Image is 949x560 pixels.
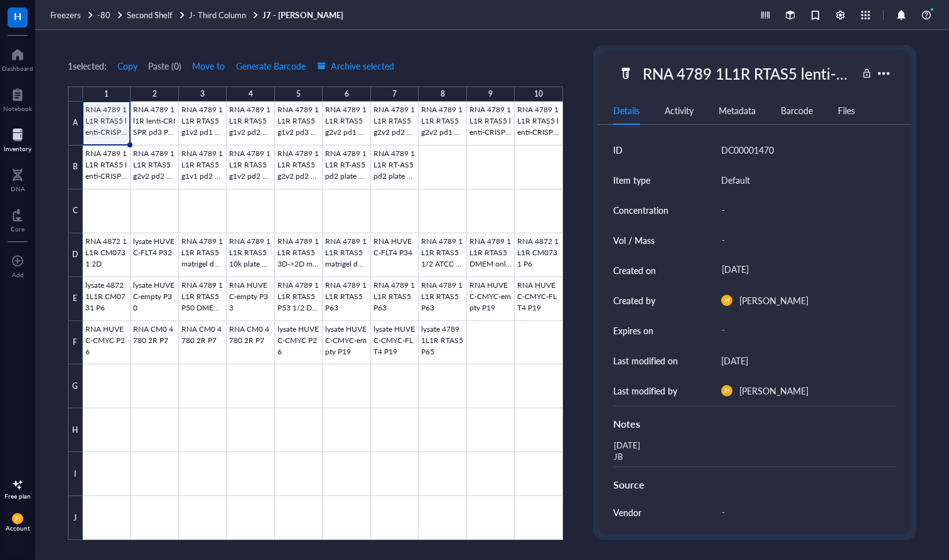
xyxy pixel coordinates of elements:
span: J- Third Column [189,9,246,21]
div: Default [721,172,750,188]
div: Created by [613,293,655,307]
div: [DATE] [716,259,891,282]
div: [DATE] JB [608,436,891,467]
div: [PERSON_NAME] [739,383,808,398]
div: Dashboard [2,65,33,72]
a: J7 - [PERSON_NAME] [262,9,345,21]
button: Paste (0) [148,56,181,76]
div: 8 [441,87,445,102]
div: Activity [665,103,694,117]
div: Inventory [4,145,31,152]
span: JH [724,388,730,394]
div: [DATE] [721,353,748,368]
div: G [68,364,83,408]
a: Dashboard [2,45,33,72]
div: A [68,102,83,145]
div: 7 [392,87,397,102]
div: 9 [488,87,493,102]
span: H [14,8,21,24]
div: 3 [200,87,205,102]
div: Last modified by [613,384,677,398]
a: DNA [11,165,25,193]
span: JH [14,515,21,522]
span: Copy [117,61,137,71]
span: Generate Barcode [236,61,306,71]
button: Move to [191,56,225,76]
div: Vendor [613,505,641,519]
span: Second Shelf [127,9,173,21]
div: - [716,227,891,253]
a: Inventory [4,125,31,152]
div: Metadata [719,103,756,117]
div: D [68,233,83,277]
div: 6 [345,87,349,102]
a: -80 [97,9,124,21]
div: RNA 4789 1L1R RTAS5 lenti-CRISPR pd2 P33 [637,60,857,87]
div: Details [613,103,640,117]
div: Concentration [613,203,668,217]
div: DC00001470 [721,142,774,157]
div: Files [838,103,855,117]
div: Core [11,225,24,233]
div: Item type [613,173,650,187]
a: Second ShelfJ- Third Column [127,9,260,21]
div: 10 [534,87,543,102]
button: Archive selected [316,56,395,76]
div: Last modified on [613,354,678,367]
div: Add [12,271,24,278]
button: Generate Barcode [235,56,306,76]
div: 1 [104,87,109,102]
div: - [716,319,891,342]
div: E [68,277,83,321]
a: Notebook [3,85,32,112]
div: Notebook [3,105,32,112]
a: Freezers [50,9,95,21]
div: Account [6,524,30,532]
div: H [68,408,83,452]
div: - [716,499,891,526]
div: 1 selected: [68,59,107,73]
div: DNA [11,185,25,193]
span: JH [724,297,730,304]
div: 2 [153,87,157,102]
div: [PERSON_NAME] [739,293,808,308]
div: Vol / Mass [613,233,655,247]
div: F [68,321,83,365]
span: Move to [192,61,225,71]
span: Freezers [50,9,81,21]
span: -80 [97,9,110,21]
div: I [68,452,83,496]
span: Archive selected [317,61,394,71]
div: B [68,145,83,189]
button: Copy [117,56,138,76]
div: J [68,496,83,540]
div: 5 [296,87,301,102]
div: C [68,189,83,233]
div: ID [613,143,623,157]
div: Created on [613,263,656,277]
div: Notes [613,416,896,431]
div: 4 [249,87,253,102]
div: Free plan [4,492,31,500]
div: - [716,197,891,223]
a: Core [11,205,24,233]
div: Expires on [613,324,653,337]
div: Source [613,477,896,492]
div: Barcode [781,103,813,117]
